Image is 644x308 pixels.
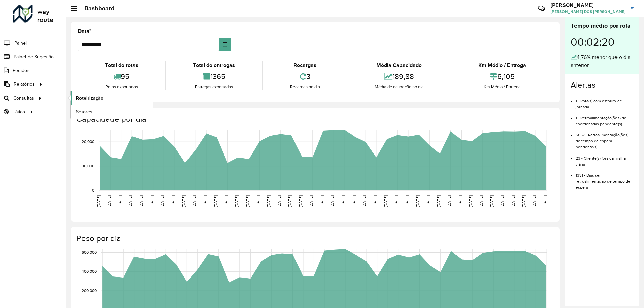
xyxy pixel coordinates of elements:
div: Km Médio / Entrega [453,61,551,69]
a: Setores [71,105,153,118]
div: 3 [265,69,345,84]
text: [DATE] [511,195,515,207]
text: [DATE] [118,195,122,207]
span: Relatórios [14,81,35,88]
a: Roteirização [71,91,153,105]
div: Km Médio / Entrega [453,84,551,90]
text: [DATE] [309,195,313,207]
li: 1 - Retroalimentação(ões) de coordenadas pendente(s) [576,110,634,127]
text: [DATE] [479,195,483,207]
text: [DATE] [224,195,228,207]
text: 20,000 [82,139,94,144]
text: [DATE] [160,195,164,207]
text: [DATE] [500,195,504,207]
text: [DATE] [362,195,366,207]
span: Consultas [13,95,34,102]
li: 1 - Rota(s) com estouro de jornada [576,93,634,110]
text: 400,000 [82,269,97,273]
h4: Capacidade por dia [76,114,553,124]
text: [DATE] [256,195,260,207]
text: [DATE] [436,195,441,207]
text: [DATE] [128,195,132,207]
text: 200,000 [82,288,97,293]
div: 189,88 [349,69,449,84]
text: [DATE] [383,195,388,207]
text: [DATE] [277,195,281,207]
li: 1331 - Dias sem retroalimentação de tempo de espera [576,167,634,190]
div: 1365 [167,69,260,84]
text: 600,000 [82,250,97,255]
div: 4,76% menor que o dia anterior [571,53,634,69]
text: [DATE] [213,195,218,207]
span: Tático [13,108,25,115]
text: [DATE] [192,195,196,207]
div: Recargas no dia [265,84,345,90]
div: 00:02:20 [571,30,634,53]
div: Média Capacidade [349,61,449,69]
li: 5857 - Retroalimentação(ões) de tempo de espera pendente(s) [576,127,634,150]
div: Recargas [265,61,345,69]
text: [DATE] [415,195,420,207]
text: 0 [92,188,94,192]
span: Painel [14,40,27,47]
text: [DATE] [341,195,345,207]
span: Pedidos [13,67,30,74]
text: [DATE] [266,195,271,207]
text: [DATE] [171,195,175,207]
span: [PERSON_NAME] DOS [PERSON_NAME] [550,9,626,15]
label: Data [78,27,91,35]
h3: [PERSON_NAME] [550,2,626,8]
h2: Dashboard [77,5,115,12]
text: [DATE] [203,195,207,207]
div: Média de ocupação no dia [349,84,449,90]
div: Total de entregas [167,61,260,69]
text: [DATE] [150,195,154,207]
div: Total de rotas [79,61,163,69]
text: [DATE] [426,195,430,207]
text: [DATE] [330,195,334,207]
span: Painel de Sugestão [14,53,54,60]
text: [DATE] [320,195,324,207]
text: [DATE] [447,195,451,207]
text: [DATE] [458,195,462,207]
div: 6,105 [453,69,551,84]
text: [DATE] [405,195,409,207]
text: [DATE] [287,195,292,207]
h4: Peso por dia [76,234,553,243]
text: [DATE] [543,195,547,207]
h4: Alertas [571,80,634,90]
span: Roteirização [76,95,103,102]
text: [DATE] [489,195,494,207]
text: [DATE] [139,195,143,207]
text: [DATE] [394,195,398,207]
div: Tempo médio por rota [571,21,634,30]
div: Entregas exportadas [167,84,260,90]
text: [DATE] [181,195,186,207]
text: [DATE] [468,195,473,207]
text: [DATE] [298,195,303,207]
text: [DATE] [245,195,250,207]
text: [DATE] [373,195,377,207]
span: Setores [76,108,92,115]
li: 23 - Cliente(s) fora da malha viária [576,150,634,167]
a: Contato Rápido [534,1,549,16]
button: Choose Date [219,38,231,51]
text: 10,000 [83,164,94,168]
text: [DATE] [352,195,356,207]
text: [DATE] [107,195,111,207]
text: [DATE] [234,195,239,207]
div: 95 [79,69,163,84]
text: [DATE] [96,195,101,207]
div: Rotas exportadas [79,84,163,90]
text: [DATE] [532,195,536,207]
text: [DATE] [521,195,526,207]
